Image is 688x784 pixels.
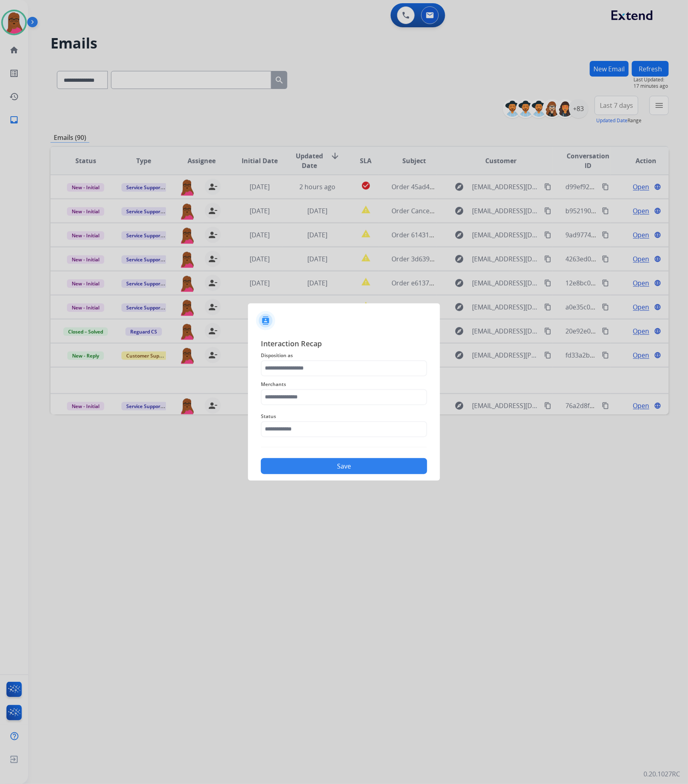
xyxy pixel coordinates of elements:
[261,458,427,474] button: Save
[644,770,680,779] p: 0.20.1027RC
[261,351,427,360] span: Disposition as
[261,380,427,389] span: Merchants
[261,412,427,421] span: Status
[261,338,427,351] span: Interaction Recap
[256,311,275,330] img: contactIcon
